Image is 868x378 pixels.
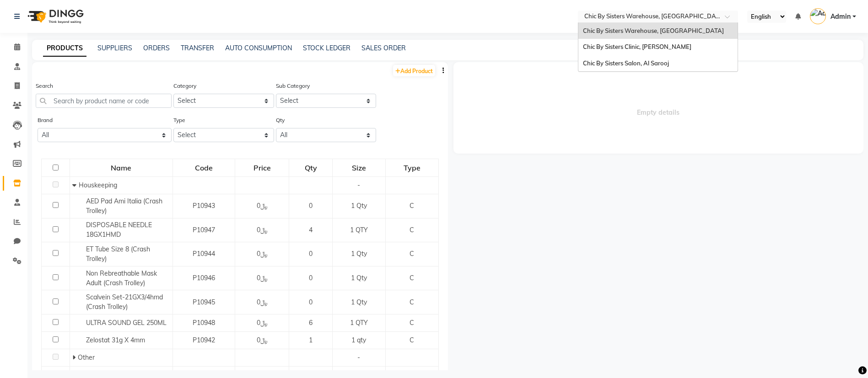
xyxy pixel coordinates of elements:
[309,274,313,282] span: 0
[86,336,145,344] span: Zelostat 31g X 4mm
[257,274,268,282] span: ﷼0
[386,160,438,176] div: Type
[257,336,268,344] span: ﷼0
[578,22,738,72] ng-dropdown-panel: Options list
[583,43,691,50] span: Chic By Sisters Clinic, [PERSON_NAME]
[410,250,414,258] span: C
[173,160,234,176] div: Code
[309,336,313,344] span: 1
[309,298,313,306] span: 0
[78,353,95,362] span: Other
[181,44,214,52] a: TRANSFER
[309,202,313,210] span: 0
[36,82,53,90] label: Search
[351,250,367,258] span: 1 Qty
[86,245,150,263] span: ET Tube Size 8 (Crash Trolley)
[410,298,414,306] span: C
[193,250,215,258] span: P10944
[36,94,172,108] input: Search by product name or code
[86,293,163,311] span: Scalvein Set-21GX3/4hmd (Crash Trolley)
[410,226,414,234] span: C
[309,319,313,327] span: 6
[309,226,313,234] span: 4
[351,274,367,282] span: 1 Qty
[410,319,414,327] span: C
[830,12,851,21] span: Admin
[393,65,435,76] a: Add Product
[143,44,170,52] a: ORDERS
[303,44,350,52] a: STOCK LEDGER
[410,202,414,210] span: C
[410,336,414,344] span: C
[333,160,385,176] div: Size
[23,4,86,29] img: logo
[357,181,360,189] span: -
[193,274,215,282] span: P10946
[257,319,268,327] span: ﷼0
[173,82,196,90] label: Category
[309,250,313,258] span: 0
[86,269,157,287] span: Non Rebreathable Mask Adult (Crash Trolley)
[193,226,215,234] span: P10947
[193,202,215,210] span: P10943
[257,226,268,234] span: ﷼0
[351,202,367,210] span: 1 Qty
[225,44,292,52] a: AUTO CONSUMPTION
[350,319,368,327] span: 1 QTY
[173,116,185,124] label: Type
[43,40,86,57] a: PRODUCTS
[79,181,117,189] span: Houskeeping
[276,82,310,90] label: Sub Category
[72,353,78,362] span: Expand Row
[97,44,132,52] a: SUPPLIERS
[453,62,864,154] span: Empty details
[583,27,724,34] span: Chic By Sisters Warehouse, [GEOGRAPHIC_DATA]
[257,298,268,306] span: ﷼0
[193,336,215,344] span: P10942
[86,319,167,327] span: ULTRA SOUND GEL 250ML
[350,226,368,234] span: 1 QTY
[86,197,162,215] span: AED Pad Ami Italia (Crash Trolley)
[361,44,406,52] a: SALES ORDER
[257,202,268,210] span: ﷼0
[70,160,172,176] div: Name
[72,181,79,189] span: Collapse Row
[86,221,152,239] span: DISPOSABLE NEEDLE 18GX1HMD
[290,160,332,176] div: Qty
[351,336,366,344] span: 1 qty
[810,8,826,24] img: Admin
[257,250,268,258] span: ﷼0
[583,59,669,67] span: Chic By Sisters Salon, Al Sarooj
[410,274,414,282] span: C
[351,298,367,306] span: 1 Qty
[193,319,215,327] span: P10948
[38,116,53,124] label: Brand
[193,298,215,306] span: P10945
[357,353,360,362] span: -
[236,160,288,176] div: Price
[276,116,285,124] label: Qty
